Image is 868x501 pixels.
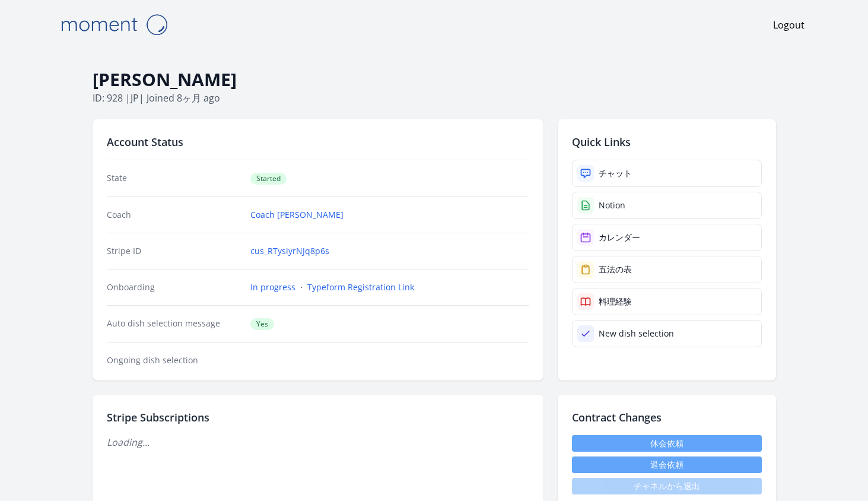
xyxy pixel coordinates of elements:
[572,192,762,219] a: Notion
[572,160,762,187] a: チャット
[307,281,414,293] a: Typeform Registration Link
[93,91,776,105] p: ID: 928 | | Joined 8ヶ月 ago
[107,354,241,366] dt: Ongoing dish selection
[93,68,776,91] h1: [PERSON_NAME]
[250,209,344,221] a: Coach [PERSON_NAME]
[250,245,329,257] a: cus_RTysiyrNJq8p6s
[107,209,241,221] dt: Coach
[55,9,173,40] img: Moment
[250,281,295,293] a: In progress
[250,173,287,185] span: Started
[572,288,762,315] a: 料理経験
[572,435,762,452] a: 休会依頼
[107,435,529,449] p: Loading...
[572,478,762,494] span: チャネルから退出
[107,245,241,257] dt: Stripe ID
[107,318,241,330] dt: Auto dish selection message
[599,199,625,211] div: Notion
[107,134,529,150] h2: Account Status
[107,172,241,185] dt: State
[572,134,762,150] h2: Quick Links
[300,281,303,293] span: ·
[131,91,139,104] span: jp
[599,328,674,340] div: New dish selection
[599,167,632,179] div: チャット
[107,409,529,426] h2: Stripe Subscriptions
[572,456,762,473] button: 退会依頼
[599,264,632,275] div: 五法の表
[572,320,762,347] a: New dish selection
[572,409,762,426] h2: Contract Changes
[773,18,805,32] a: Logout
[599,232,640,243] div: カレンダー
[572,256,762,283] a: 五法の表
[599,296,632,307] div: 料理経験
[250,318,274,330] span: Yes
[572,224,762,251] a: カレンダー
[107,281,241,293] dt: Onboarding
